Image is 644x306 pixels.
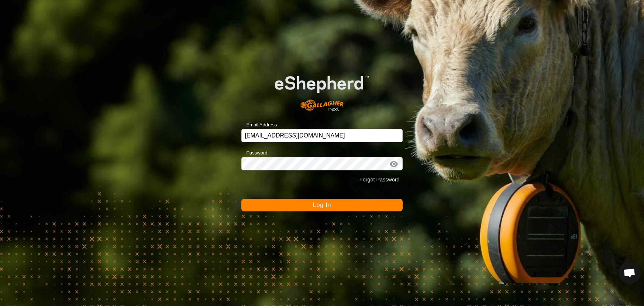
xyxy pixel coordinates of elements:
a: Forgot Password [359,177,400,183]
img: E-shepherd Logo [258,62,386,118]
span: Log In [313,202,331,208]
div: Open chat [619,262,641,284]
button: Log In [241,199,402,211]
label: Email Address [241,121,277,129]
input: Email Address [241,129,402,142]
label: Password [241,149,267,157]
